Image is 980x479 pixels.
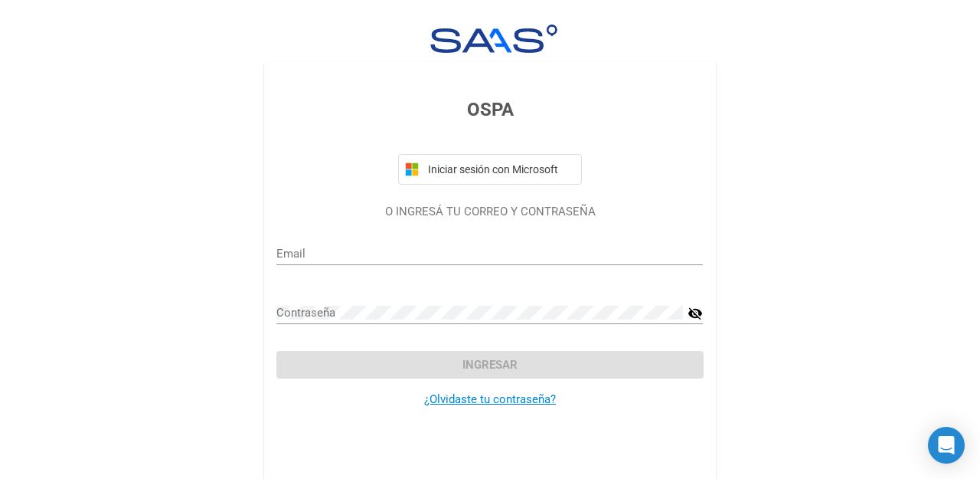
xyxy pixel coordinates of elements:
[688,304,703,323] mat-icon: visibility_off
[424,392,556,406] a: ¿Olvidaste tu contraseña?
[276,351,703,379] button: Ingresar
[398,154,582,185] button: Iniciar sesión con Microsoft
[462,358,518,372] span: Ingresar
[425,163,575,176] span: Iniciar sesión con Microsoft
[276,203,703,221] p: O INGRESÁ TU CORREO Y CONTRASEÑA
[928,427,965,464] div: Open Intercom Messenger
[276,96,703,123] h3: OSPA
